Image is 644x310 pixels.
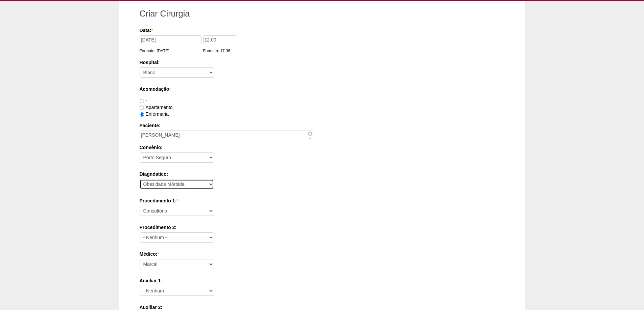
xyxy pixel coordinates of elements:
input: - [140,99,144,103]
label: Médico: [140,251,505,257]
div: Formato: 17:36 [203,48,239,54]
label: Acomodação: [140,86,505,92]
label: Auxiliar 1: [140,277,505,284]
label: Hospital: [140,59,505,66]
span: Este campo é obrigatório. [151,28,153,33]
label: Procedimento 1: [140,197,505,204]
label: - [140,98,147,103]
label: Convênio: [140,144,505,151]
input: Apartamento [140,106,144,110]
label: Procedimento 2: [140,224,505,231]
h1: Criar Cirurgia [140,9,505,18]
span: Este campo é obrigatório. [157,251,159,257]
label: Enfermaria [140,111,169,117]
label: Diagnóstico: [140,171,505,177]
label: Data: [140,27,502,34]
label: Paciente: [140,122,505,129]
input: Enfermaria [140,112,144,117]
span: Este campo é obrigatório. [176,198,178,203]
div: Formato: [DATE] [140,48,203,54]
label: Apartamento [140,105,173,110]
